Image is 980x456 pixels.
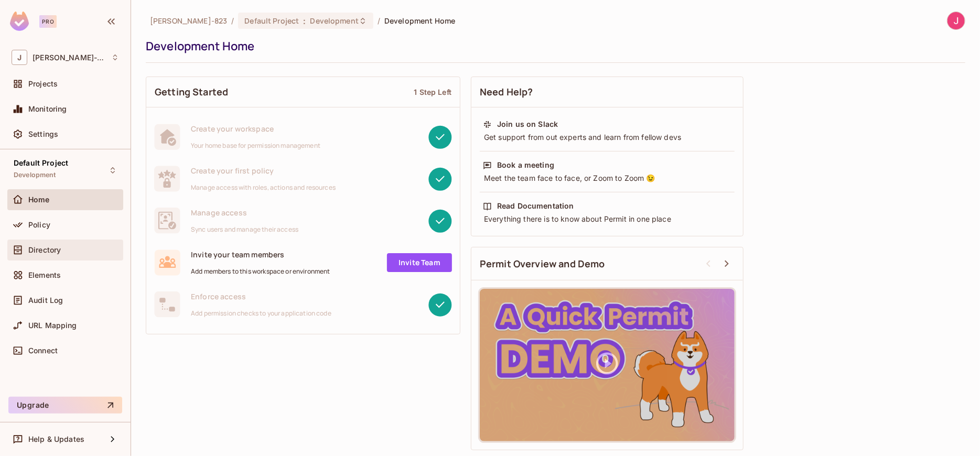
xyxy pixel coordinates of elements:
[28,321,77,330] span: URL Mapping
[191,166,336,176] span: Create your first policy
[497,160,554,170] div: Book a meeting
[28,196,50,204] span: Home
[191,291,331,301] span: Enforce access
[12,50,27,65] span: J
[28,246,61,254] span: Directory
[303,17,306,25] span: :
[387,253,452,272] a: Invite Team
[14,171,56,179] span: Development
[28,221,50,229] span: Policy
[191,225,298,234] span: Sync users and manage their access
[10,12,29,31] img: SReyMgAAAABJRU5ErkJggg==
[191,124,320,134] span: Create your workspace
[483,132,731,143] div: Get support from out experts and learn from fellow devs
[483,173,731,183] div: Meet the team face to face, or Zoom to Zoom 😉
[8,397,122,414] button: Upgrade
[14,159,68,167] span: Default Project
[231,16,234,26] li: /
[39,15,57,28] div: Pro
[150,16,227,26] span: the active workspace
[384,16,455,26] span: Development Home
[28,105,67,113] span: Monitoring
[191,249,330,259] span: Invite your team members
[191,142,320,150] span: Your home base for permission management
[28,435,84,443] span: Help & Updates
[480,85,533,99] span: Need Help?
[28,346,58,355] span: Connect
[28,296,63,305] span: Audit Log
[191,267,330,276] span: Add members to this workspace or environment
[191,208,298,218] span: Manage access
[155,85,228,99] span: Getting Started
[33,53,106,62] span: Workspace: John-823
[414,87,451,97] div: 1 Step Left
[244,16,299,26] span: Default Project
[480,257,605,270] span: Permit Overview and Demo
[28,271,61,279] span: Elements
[497,119,558,129] div: Join us on Slack
[947,12,965,29] img: John Renz
[378,16,380,26] li: /
[146,38,960,54] div: Development Home
[310,16,359,26] span: Development
[28,130,58,138] span: Settings
[191,309,331,318] span: Add permission checks to your application code
[497,201,574,211] div: Read Documentation
[191,183,336,192] span: Manage access with roles, actions and resources
[483,214,731,224] div: Everything there is to know about Permit in one place
[28,80,58,88] span: Projects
